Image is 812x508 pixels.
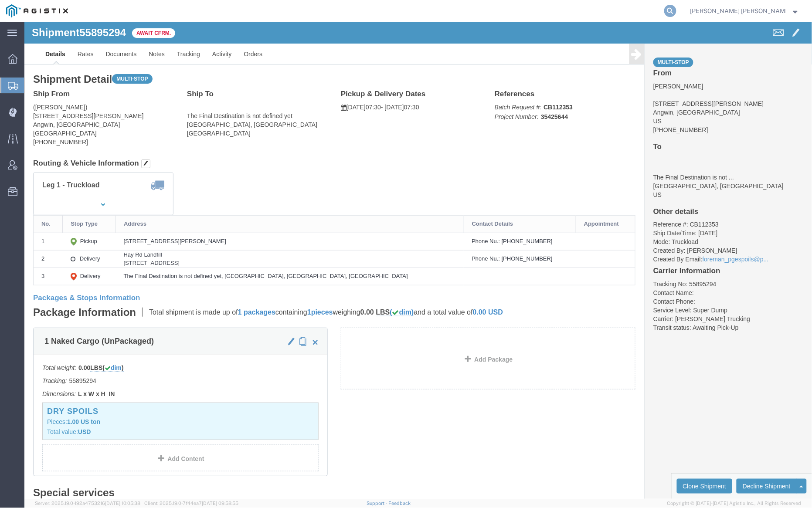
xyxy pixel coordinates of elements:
[690,6,800,16] button: [PERSON_NAME] [PERSON_NAME]
[388,501,411,506] a: Feedback
[367,501,388,506] a: Support
[24,22,812,499] iframe: FS Legacy Container
[202,501,238,506] span: [DATE] 09:58:55
[144,501,238,506] span: Client: 2025.19.0-7f44ea7
[105,501,140,506] span: [DATE] 10:05:38
[6,4,68,17] img: logo
[667,500,802,507] span: Copyright © [DATE]-[DATE] Agistix Inc., All Rights Reserved
[35,501,140,506] span: Server: 2025.19.0-192a4753216
[690,6,786,16] span: Kayte Bray Dogali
